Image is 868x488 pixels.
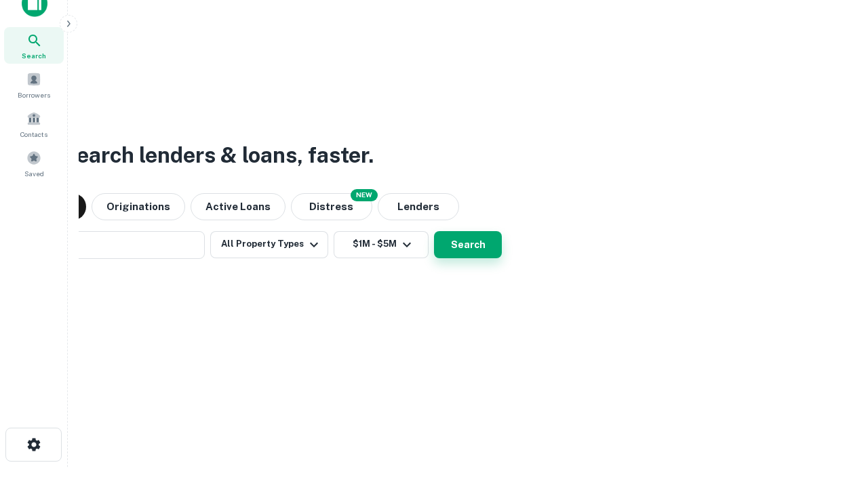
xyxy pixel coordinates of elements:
[4,27,64,64] a: Search
[22,50,46,61] span: Search
[24,168,44,179] span: Saved
[4,106,64,142] a: Contacts
[291,193,372,220] button: Search distressed loans with lien and other non-mortgage details.
[210,231,328,258] button: All Property Types
[191,193,285,220] button: Active Loans
[334,231,429,258] button: $1M - $5M
[62,139,374,171] h3: Search lenders & loans, faster.
[4,66,64,103] a: Borrowers
[20,129,47,140] span: Contacts
[351,189,378,201] div: NEW
[434,231,502,258] button: Search
[92,193,185,220] button: Originations
[18,89,50,100] span: Borrowers
[800,380,868,445] iframe: Chat Widget
[378,193,459,220] button: Lenders
[4,145,64,182] a: Saved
